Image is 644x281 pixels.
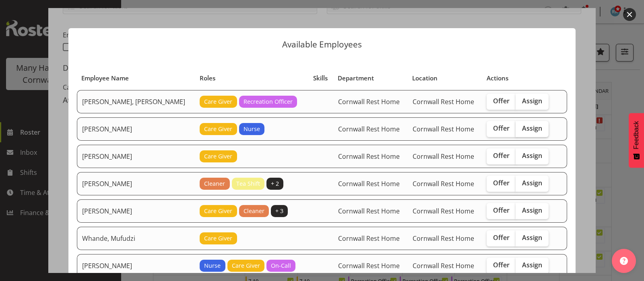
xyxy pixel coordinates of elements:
td: [PERSON_NAME] [77,145,195,168]
span: Care Giver [204,234,232,243]
span: Cornwall Rest Home [413,152,474,161]
span: On-Call [271,261,291,270]
span: Cornwall Rest Home [338,179,400,188]
span: Cornwall Rest Home [413,207,474,215]
span: Assign [522,124,542,132]
span: Recreation Officer [244,97,293,106]
span: Assign [522,97,542,105]
p: Available Employees [76,40,568,49]
span: + 2 [271,179,279,188]
button: Feedback - Show survey [629,113,644,168]
div: Employee Name [81,74,190,83]
span: Cornwall Rest Home [338,234,400,243]
span: Cornwall Rest Home [413,125,474,133]
div: Skills [313,74,329,83]
span: Cornwall Rest Home [338,97,400,106]
td: [PERSON_NAME] [77,172,195,195]
span: Tea Shift [236,179,260,188]
span: Assign [522,206,542,214]
td: [PERSON_NAME] [77,117,195,141]
span: Care Giver [232,261,260,270]
td: [PERSON_NAME] [77,254,195,277]
span: Offer [493,97,510,105]
span: Cornwall Rest Home [338,207,400,215]
span: Cornwall Rest Home [413,261,474,270]
div: Actions [487,74,552,83]
div: Roles [200,74,304,83]
span: Assign [522,234,542,242]
span: Assign [522,261,542,269]
td: [PERSON_NAME], [PERSON_NAME] [77,90,195,113]
td: [PERSON_NAME] [77,199,195,223]
span: Cornwall Rest Home [413,97,474,106]
td: Whande, Mufudzi [77,227,195,250]
span: Cleaner [204,179,225,188]
span: + 3 [275,207,283,215]
span: Cornwall Rest Home [338,152,400,161]
span: Offer [493,206,510,214]
span: Cleaner [244,207,264,215]
span: Offer [493,234,510,242]
span: Offer [493,179,510,187]
div: Location [412,74,477,83]
span: Nurse [204,261,221,270]
span: Offer [493,124,510,132]
span: Offer [493,152,510,160]
span: Feedback [633,121,640,149]
span: Cornwall Rest Home [413,234,474,243]
span: Cornwall Rest Home [338,261,400,270]
span: Care Giver [204,152,232,161]
span: Cornwall Rest Home [338,125,400,133]
span: Care Giver [204,125,232,133]
span: Assign [522,152,542,160]
span: Care Giver [204,207,232,215]
img: help-xxl-2.png [620,257,628,265]
div: Department [338,74,403,83]
span: Cornwall Rest Home [413,179,474,188]
span: Assign [522,179,542,187]
span: Nurse [244,125,260,133]
span: Offer [493,261,510,269]
span: Care Giver [204,97,232,106]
